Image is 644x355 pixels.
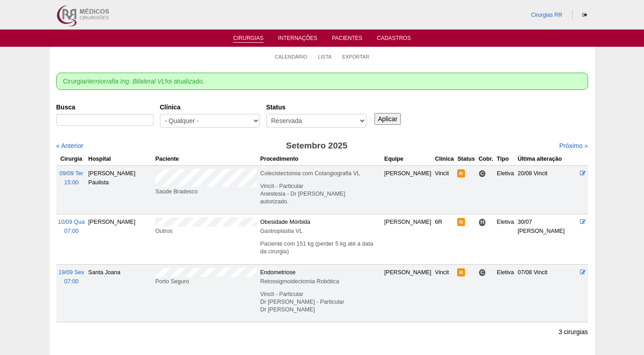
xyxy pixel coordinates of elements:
a: Próximo » [559,142,588,149]
th: Procedimento [259,153,383,166]
td: Eletiva [495,264,516,322]
td: 07/08 Vincit [516,264,579,322]
em: Herniorrafia Ing. Bilateral VL [85,78,165,85]
td: [PERSON_NAME] [383,264,434,322]
th: Tipo [495,153,516,166]
span: 19/09 Sex [59,269,85,276]
div: Saúde Bradesco [155,187,257,196]
td: Vincit [433,264,455,322]
p: Vincit - Particular Dr [PERSON_NAME] - Particular Dr [PERSON_NAME] [260,291,381,314]
a: Cirurgias [233,35,264,43]
td: [PERSON_NAME] [86,214,153,264]
a: 19/09 Sex 07:00 [59,269,85,285]
span: Reservada [457,169,465,177]
th: Última alteração [516,153,579,166]
i: Sair [582,12,587,18]
span: Consultório [479,170,486,177]
td: [PERSON_NAME] Paulista [86,165,153,214]
td: 30/07 [PERSON_NAME] [516,214,579,264]
th: Cobr. [477,153,495,166]
h3: Setembro 2025 [184,139,449,153]
a: Pacientes [332,35,362,44]
span: 07:00 [64,228,79,234]
a: Editar [580,219,586,225]
label: Status [266,103,366,112]
span: Consultório [479,269,486,276]
td: Obesidade Mórbida [259,214,383,264]
a: Internações [278,35,318,44]
td: 20/08 Vincit [516,165,579,214]
input: Digite os termos que você deseja procurar. [56,114,154,126]
span: 09/09 Ter [60,170,83,177]
label: Busca [56,103,154,112]
span: 15:00 [64,179,79,186]
p: Paciente com 151 kg (perder 5 kg até a data da cirurgia) [260,240,381,256]
a: Editar [580,269,586,276]
p: Vincit - Particular Anestesia - Dr [PERSON_NAME] autorizado. [260,182,381,206]
td: Eletiva [495,214,516,264]
span: Reservada [457,218,465,226]
td: 6R [433,214,455,264]
span: Hospital [479,218,486,226]
input: Aplicar [374,113,401,125]
th: Paciente [154,153,259,166]
td: Endometriose [259,264,383,322]
a: Cirurgias RR [531,12,562,18]
span: Reservada [457,268,465,276]
a: Editar [580,170,586,177]
th: Cirurgia [56,153,87,166]
div: Colecistectomia com Colangiografia VL [260,169,381,178]
div: Gastroplastia VL [260,227,381,236]
div: Cirurgia foi atualizado. [56,73,588,90]
a: Cadastros [377,35,411,44]
th: Hospital [86,153,153,166]
th: Clínica [433,153,455,166]
span: 07:00 [64,278,79,285]
td: Eletiva [495,165,516,214]
th: Equipe [383,153,434,166]
span: 10/09 Qua [58,219,85,225]
a: Exportar [342,54,369,60]
td: [PERSON_NAME] [383,214,434,264]
p: 3 cirurgias [559,328,588,336]
td: [PERSON_NAME] [383,165,434,214]
div: Porto Seguro [155,277,257,286]
div: Retossigmoidectomia Robótica [260,277,381,286]
a: « Anterior [56,142,84,149]
a: 09/09 Ter 15:00 [60,170,83,186]
a: 10/09 Qua 07:00 [58,219,85,234]
td: Vincit [433,165,455,214]
td: Santa Joana [86,264,153,322]
a: Calendário [275,54,308,60]
th: Status [455,153,477,166]
div: Outros [155,227,257,236]
label: Clínica [160,103,260,112]
a: Lista [318,54,332,60]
